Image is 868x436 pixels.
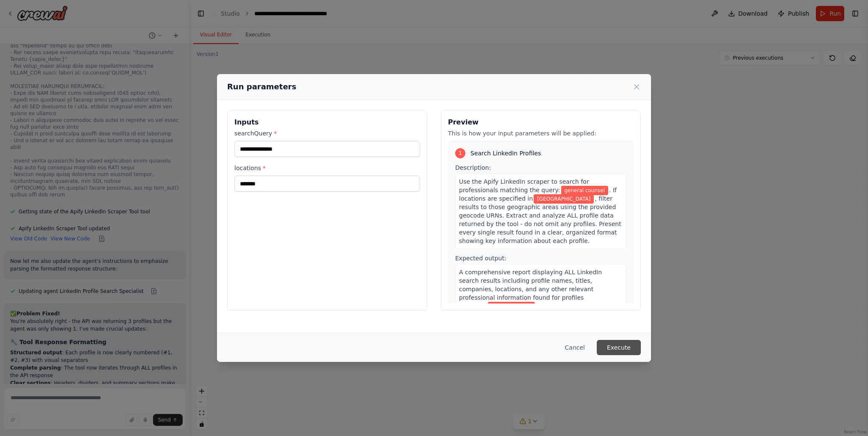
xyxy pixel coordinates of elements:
label: searchQuery [234,129,420,138]
span: Use the Apify LinkedIn scraper to search for professionals matching the query: [459,178,589,193]
label: locations [234,164,420,172]
span: A comprehensive report displaying ALL LinkedIn search results including profile names, titles, co... [459,269,602,309]
span: Variable: searchQuery [488,302,535,311]
span: Variable: searchQuery [561,186,609,195]
span: . MUST include every single profile returned by the scraper tool. If location filtering was appli... [459,303,621,352]
span: Variable: locations [534,194,594,204]
span: Expected output: [455,255,506,262]
span: Description: [455,164,491,171]
button: Execute [597,340,641,355]
h3: Preview [448,117,634,127]
p: This is how your input parameters will be applied: [448,129,634,138]
button: Cancel [558,340,592,355]
h2: Run parameters [227,81,296,93]
span: Search LinkedIn Profiles [470,149,541,157]
div: 1 [455,148,465,158]
h3: Inputs [234,117,420,127]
